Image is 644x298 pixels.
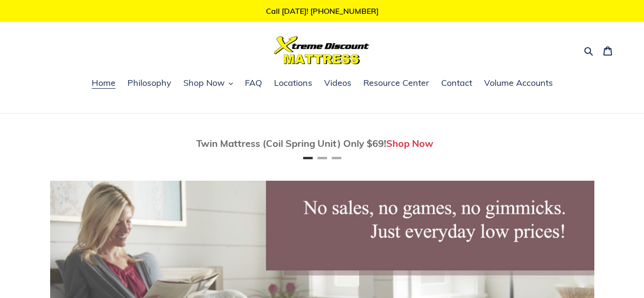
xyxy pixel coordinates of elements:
[332,157,341,159] button: Page 3
[274,36,370,64] img: Xtreme Discount Mattress
[179,76,238,91] button: Shop Now
[196,137,386,149] span: Twin Mattress (Coil Spring Unit) Only $69!
[87,76,120,91] a: Home
[269,76,317,91] a: Locations
[363,77,429,89] span: Resource Center
[274,77,312,89] span: Locations
[319,76,356,91] a: Videos
[317,157,327,159] button: Page 2
[92,77,116,89] span: Home
[183,77,225,89] span: Shop Now
[441,77,472,89] span: Contact
[245,77,262,89] span: FAQ
[303,157,313,159] button: Page 1
[240,76,267,91] a: FAQ
[123,76,176,91] a: Philosophy
[479,76,558,91] a: Volume Accounts
[127,77,171,89] span: Philosophy
[436,76,477,91] a: Contact
[359,76,434,91] a: Resource Center
[324,77,351,89] span: Videos
[484,77,553,89] span: Volume Accounts
[386,137,433,149] a: Shop Now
